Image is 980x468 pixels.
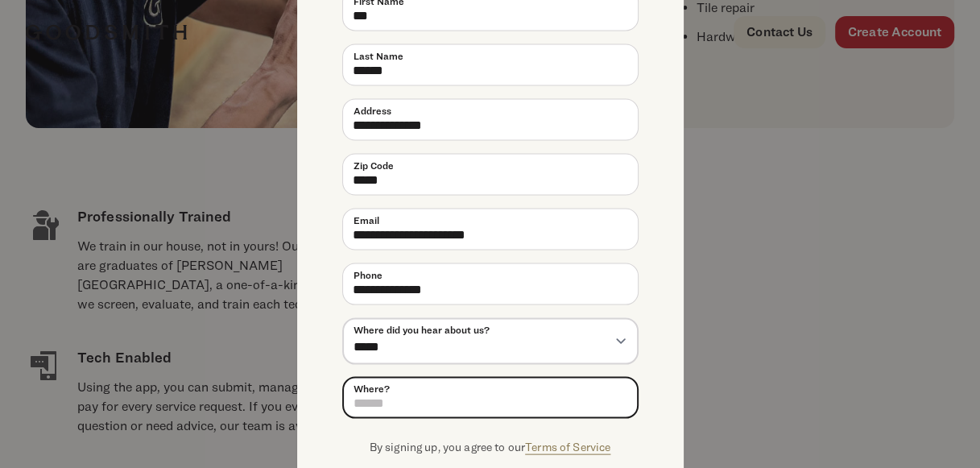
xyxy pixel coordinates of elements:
[354,48,403,63] span: Last Name
[354,103,391,118] span: Address
[354,322,490,337] span: Where did you hear about us?
[354,158,394,172] span: Zip Code
[342,437,639,456] p: By signing up, you agree to our
[354,267,382,282] span: Phone
[525,439,610,453] a: Terms of Service
[354,381,390,396] span: Where?
[354,213,379,227] span: Email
